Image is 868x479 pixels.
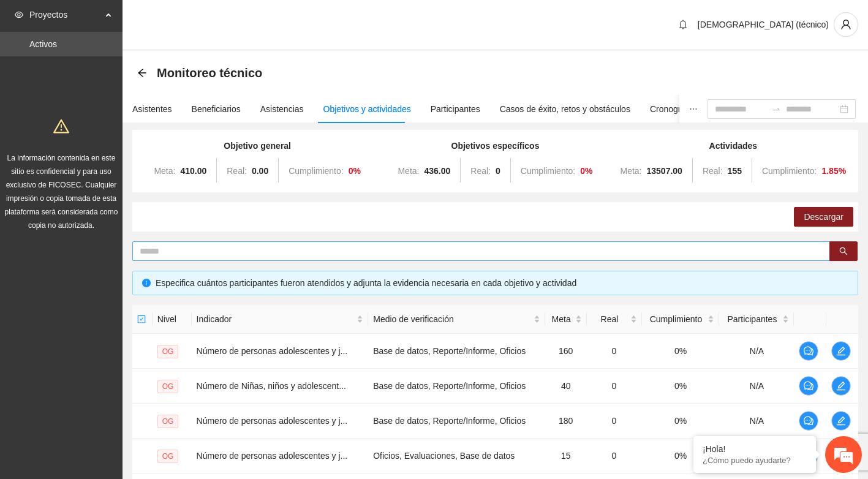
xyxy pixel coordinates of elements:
td: N/A [719,334,794,369]
span: Descargar [804,210,843,224]
span: Real: [470,166,491,176]
span: Real: [227,166,247,176]
span: edit [832,346,850,356]
td: Oficios, Evaluaciones, Base de datos [368,439,545,473]
strong: 436.00 [424,166,450,176]
span: bell [674,20,692,29]
span: Número de personas adolescentes y j... [197,416,348,426]
td: Base de datos, Reporte/Informe, Oficios [368,334,545,369]
span: OG [157,345,179,358]
strong: 0 [496,166,500,176]
td: Base de datos, Reporte/Informe, Oficios [368,404,545,439]
strong: 410.00 [180,166,206,176]
div: Cronograma [650,102,698,116]
span: OG [157,415,179,428]
th: Meta [545,305,587,334]
div: Casos de éxito, retos y obstáculos [500,102,630,116]
a: Activos [29,39,57,49]
span: Meta [550,312,573,326]
strong: 155 [728,166,742,176]
span: [DEMOGRAPHIC_DATA] (técnico) [698,20,829,29]
strong: 1.85 % [821,166,846,176]
span: Indicador [197,312,355,326]
button: bell [673,15,693,34]
th: Medio de verificación [368,305,545,334]
span: OG [157,380,179,393]
th: Nivel [153,305,192,334]
span: arrow-left [137,68,147,78]
button: edit [831,411,851,431]
span: Cumplimiento: [289,166,343,176]
button: edit [831,376,851,396]
button: search [829,241,858,261]
span: Número de personas adolescentes y j... [197,451,348,461]
span: Proyectos [29,2,102,27]
span: Número de personas adolescentes y j... [197,346,348,356]
td: 0% [642,369,720,404]
div: Participantes [431,102,480,116]
td: 0% [642,404,720,439]
td: 40 [545,369,587,404]
button: comment [799,376,818,396]
td: 0 [587,334,642,369]
strong: Objetivos específicos [451,141,540,151]
div: Objetivos y actividades [323,102,411,116]
th: Indicador [192,305,369,334]
button: edit [831,341,851,361]
div: Beneficiarios [192,102,241,116]
span: Cumplimiento [647,312,706,326]
p: ¿Cómo puedo ayudarte? [703,456,807,465]
span: check-square [137,315,146,323]
button: comment [799,411,818,431]
button: user [834,12,858,37]
td: N/A [719,404,794,439]
span: Meta: [154,166,175,176]
span: info-circle [142,279,151,287]
span: search [839,247,848,257]
span: warning [53,118,69,134]
span: La información contenida en este sitio es confidencial y para uso exclusivo de FICOSEC. Cualquier... [5,154,118,230]
span: Cumplimiento: [521,166,575,176]
div: ¡Hola! [703,444,807,454]
strong: 0.00 [252,166,268,176]
span: user [834,19,858,30]
td: 160 [545,334,587,369]
span: Real [592,312,628,326]
span: eye [15,10,23,19]
span: Número de Niñas, niños y adolescent... [197,381,346,391]
td: 0% [642,439,720,473]
th: Participantes [719,305,794,334]
th: Cumplimiento [642,305,720,334]
div: Especifica cuántos participantes fueron atendidos y adjunta la evidencia necesaria en cada objeti... [156,276,848,290]
span: Estamos en línea. [71,164,169,287]
span: Medio de verificación [373,312,531,326]
strong: 13507.00 [647,166,682,176]
button: comment [799,341,818,361]
span: Meta: [398,166,419,176]
div: Asistencias [260,102,304,116]
strong: 0 % [580,166,592,176]
span: swap-right [771,104,781,114]
span: Participantes [724,312,780,326]
div: Chatee con nosotros ahora [64,62,206,78]
button: Descargar [794,207,853,227]
td: 0 [587,404,642,439]
span: edit [832,416,850,426]
span: Monitoreo técnico [157,63,262,83]
button: ellipsis [679,95,708,123]
textarea: Escriba su mensaje y pulse “Intro” [6,334,233,377]
span: edit [832,381,850,391]
span: Meta: [620,166,641,176]
td: Base de datos, Reporte/Informe, Oficios [368,369,545,404]
strong: Actividades [709,141,758,151]
span: to [771,104,781,114]
span: OG [157,450,179,463]
td: 0% [642,334,720,369]
strong: Objetivo general [224,141,291,151]
span: ellipsis [689,105,698,113]
td: 15 [545,439,587,473]
div: Minimizar ventana de chat en vivo [201,6,230,36]
div: Asistentes [132,102,172,116]
td: 0 [587,369,642,404]
div: Back [137,68,147,78]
